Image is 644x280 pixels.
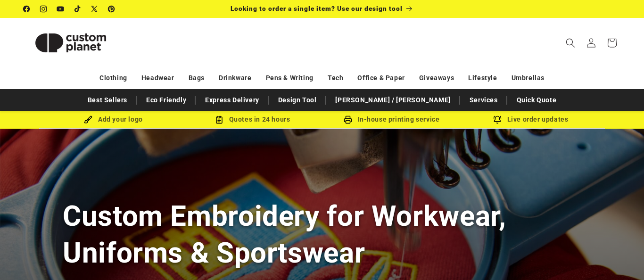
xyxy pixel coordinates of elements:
a: Office & Paper [357,70,405,86]
a: Drinkware [219,70,251,86]
a: Quick Quote [512,92,561,108]
a: Clothing [99,70,127,86]
a: Eco Friendly [141,92,191,108]
img: Order Updates Icon [215,115,223,124]
a: Pens & Writing [266,70,314,86]
a: Headwear [141,70,174,86]
a: Custom Planet [20,18,122,67]
a: Express Delivery [200,92,264,108]
h1: Custom Embroidery for Workwear, Uniforms & Sportswear [63,198,581,271]
a: Lifestyle [468,70,497,86]
span: Looking to order a single item? Use our design tool [231,5,403,12]
iframe: Chat Widget [597,235,644,280]
a: Tech [328,70,343,86]
img: In-house printing [344,115,352,124]
div: Live order updates [461,114,600,125]
a: Design Tool [273,92,322,108]
div: Quotes in 24 hours [183,114,322,125]
a: Services [465,92,503,108]
summary: Search [560,33,581,53]
div: Add your logo [44,114,183,125]
a: Best Sellers [83,92,132,108]
a: [PERSON_NAME] / [PERSON_NAME] [330,92,455,108]
img: Order updates [493,115,502,124]
a: Bags [189,70,205,86]
a: Giveaways [419,70,454,86]
a: Umbrellas [512,70,545,86]
img: Brush Icon [84,115,92,124]
img: Custom Planet [24,22,118,64]
div: In-house printing service [322,114,461,125]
